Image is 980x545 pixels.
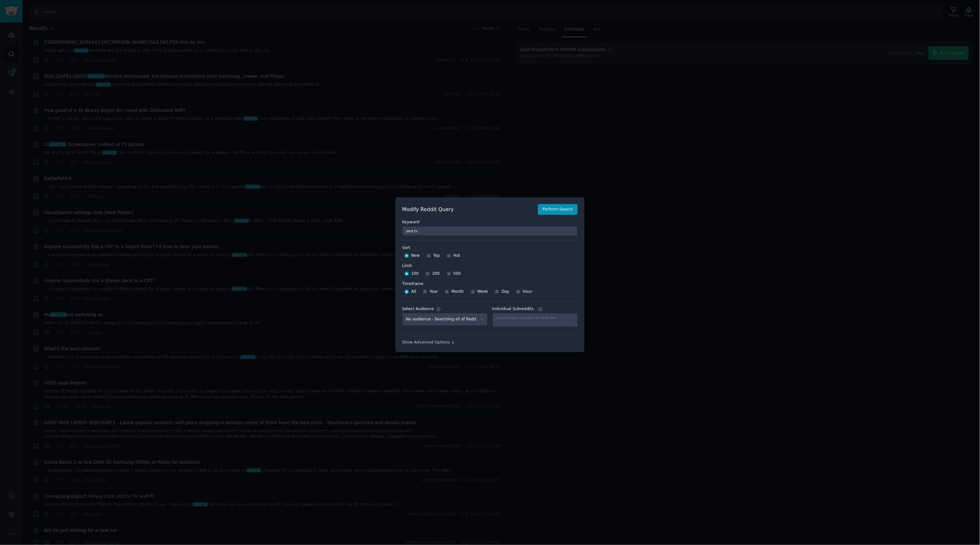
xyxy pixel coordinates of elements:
div: Limit [402,263,412,269]
span: Week [477,289,488,295]
label: Individual Subreddits [492,306,578,312]
span: Hour [523,289,532,295]
span: Day [502,289,509,295]
span: 200 [432,271,440,277]
label: Timeframe [402,279,578,287]
input: Keyword to search on Reddit [402,226,578,236]
h2: Modify Reddit Query [402,206,534,214]
div: Select Audience [402,306,434,312]
span: Month [451,289,464,295]
span: Year [430,289,438,295]
span: 500 [453,271,461,277]
div: Show Advanced Options ↓ [402,340,578,345]
span: All [411,289,416,295]
span: 100 [411,271,419,277]
span: New [411,253,420,259]
label: Keyword [402,219,578,225]
button: Perform Search [538,204,578,215]
span: Hot [453,253,460,259]
span: Top [433,253,440,259]
label: Sort [402,245,578,251]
